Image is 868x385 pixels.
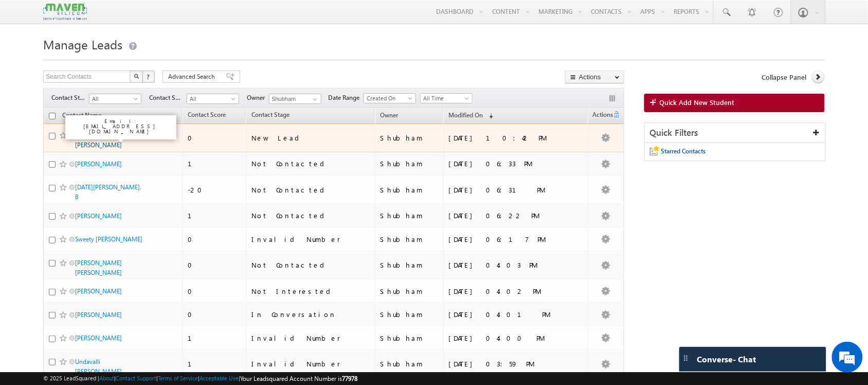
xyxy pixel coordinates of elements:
div: Shubham [381,159,439,168]
div: [DATE] 04:02 PM [449,287,584,296]
div: 1 [188,211,241,220]
div: Shubham [381,310,439,319]
a: Contact Support [116,375,156,381]
div: Shubham [381,260,439,270]
div: Not Interested [251,287,370,296]
button: ? [142,71,155,83]
input: Type to Search [269,94,321,104]
span: Advanced Search [168,72,218,81]
div: New Lead [251,133,370,143]
a: Contact Stage [246,109,295,122]
div: In Conversation [251,310,370,319]
a: Quick Add New Student [644,94,825,112]
a: [DATE][PERSON_NAME]. B [75,183,141,201]
a: All [89,94,141,104]
span: Starred Contacts [661,147,706,155]
span: 77978 [342,375,357,382]
a: Sweety [PERSON_NAME] [75,235,142,243]
span: Collapse Panel [762,73,807,82]
div: [DATE] 10:42 PM [449,133,584,143]
div: Shubham [381,334,439,343]
div: [DATE] 04:03 PM [449,260,584,270]
span: ? [147,72,151,81]
a: [PERSON_NAME] [75,334,122,342]
span: Date Range [328,93,364,102]
div: [DATE] 06:17 PM [449,235,584,244]
a: Terms of Service [158,375,198,381]
div: Shubham [381,287,439,296]
span: Contact Score [188,111,226,118]
div: [DATE] 04:00 PM [449,334,584,343]
span: Your Leadsquared Account Number is [240,375,357,382]
div: 1 [188,334,241,343]
a: About [99,375,114,381]
span: All [187,94,236,103]
div: [DATE] 04:01 PM [449,310,584,319]
span: Contact Stage [251,111,290,118]
div: Shubham [381,185,439,195]
a: Modified On (sorted descending) [444,109,498,122]
span: Quick Add New Student [660,98,735,107]
div: Not Contacted [251,185,370,195]
a: Created On [364,93,416,103]
span: Converse - Chat [697,355,756,364]
p: Email: [EMAIL_ADDRESS][DOMAIN_NAME] [69,118,172,134]
input: Check all records [49,113,56,119]
a: [PERSON_NAME] [75,160,122,168]
div: Shubham [381,235,439,244]
span: Contact Stage [51,93,89,102]
span: All [89,94,138,103]
div: Not Contacted [251,211,370,220]
span: Owner [247,93,269,102]
div: Invalid Number [251,359,370,369]
div: Invalid Number [251,334,370,343]
a: Show All Items [308,94,320,104]
div: Not Contacted [251,159,370,168]
img: carter-drag [682,354,690,362]
a: All Time [420,93,473,103]
span: Created On [364,94,413,103]
span: Manage Leads [43,36,122,52]
div: 0 [188,133,241,143]
div: 0 [188,310,241,319]
div: -20 [188,185,241,195]
a: Contact Score [183,109,231,122]
a: Contact Name [57,110,106,123]
div: 0 [188,260,241,270]
div: [DATE] 06:31 PM [449,185,584,195]
div: Shubham [381,359,439,369]
a: [PERSON_NAME] [75,287,122,295]
span: © 2025 LeadSquared | | | | | [43,374,357,383]
a: [PERSON_NAME] [75,212,122,220]
img: Custom Logo [43,3,86,21]
a: [PERSON_NAME] [PERSON_NAME] [75,259,122,276]
a: All [187,94,239,104]
button: Actions [565,71,624,83]
div: Invalid Number [251,235,370,244]
div: [DATE] 06:33 PM [449,159,584,168]
a: Undavalli [PERSON_NAME] [75,358,122,375]
div: Not Contacted [251,260,370,270]
img: Search [134,74,139,79]
div: Shubham [381,133,439,143]
a: [PERSON_NAME] [75,311,122,319]
div: 0 [188,287,241,296]
div: 0 [188,235,241,244]
span: All Time [421,94,469,103]
div: Shubham [381,211,439,220]
span: (sorted descending) [485,112,493,120]
div: Quick Filters [645,123,825,143]
div: [DATE] 03:59 PM [449,359,584,369]
div: 1 [188,159,241,168]
span: Modified On [449,111,483,119]
div: 1 [188,359,241,369]
span: Contact Source [149,93,187,102]
a: Acceptable Use [200,375,239,381]
div: [DATE] 06:22 PM [449,211,584,220]
span: Owner [381,111,399,119]
span: Actions [588,109,613,122]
